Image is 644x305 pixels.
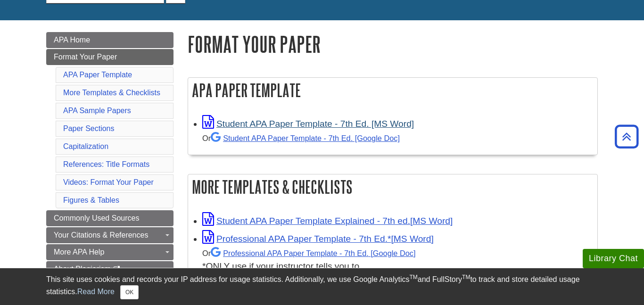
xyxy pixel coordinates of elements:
[202,249,415,257] small: Or
[46,49,173,65] a: Format Your Paper
[54,214,139,222] span: Commonly Used Sources
[188,32,598,56] h1: Format Your Paper
[583,249,644,268] button: Library Chat
[46,210,173,226] a: Commonly Used Sources
[63,89,160,97] a: More Templates & Checklists
[54,53,117,61] span: Format Your Paper
[63,142,108,150] a: Capitalization
[46,274,598,299] div: This site uses cookies and records your IP address for usage statistics. Additionally, we use Goo...
[113,266,121,272] i: This link opens in a new window
[120,285,139,299] button: Close
[46,261,173,277] a: About Plagiarism
[188,174,597,199] h2: More Templates & Checklists
[46,32,173,277] div: Guide Page Menu
[202,246,593,274] div: *ONLY use if your instructor tells you to
[188,78,597,103] h2: APA Paper Template
[63,196,119,204] a: Figures & Tables
[202,216,453,226] a: Link opens in new window
[202,234,434,244] a: Link opens in new window
[409,274,417,280] sup: TM
[46,244,173,260] a: More APA Help
[63,124,115,132] a: Paper Sections
[611,130,642,143] a: Back to Top
[211,134,400,142] a: Student APA Paper Template - 7th Ed. [Google Doc]
[462,274,470,280] sup: TM
[202,119,414,129] a: Link opens in new window
[202,134,400,142] small: Or
[77,288,115,296] a: Read More
[46,32,173,48] a: APA Home
[63,160,149,168] a: References: Title Formats
[63,107,131,115] a: APA Sample Papers
[54,265,111,273] span: About Plagiarism
[63,178,154,186] a: Videos: Format Your Paper
[54,36,90,44] span: APA Home
[211,249,415,257] a: Professional APA Paper Template - 7th Ed.
[63,71,132,79] a: APA Paper Template
[46,227,173,243] a: Your Citations & References
[54,248,104,256] span: More APA Help
[54,231,148,239] span: Your Citations & References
